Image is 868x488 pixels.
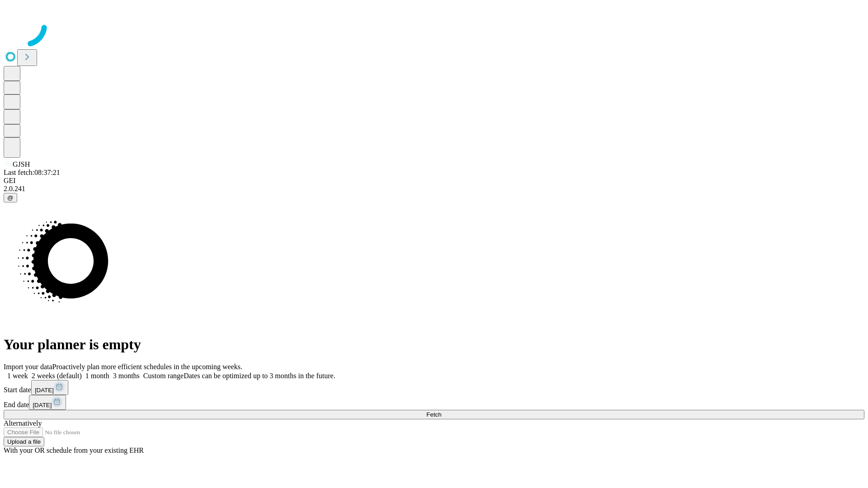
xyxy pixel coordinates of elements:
[4,177,864,185] div: GEI
[7,372,28,380] span: 1 week
[85,372,109,380] span: 1 month
[4,185,864,193] div: 2.0.241
[113,372,140,380] span: 3 months
[4,169,60,176] span: Last fetch: 08:37:21
[31,380,68,395] button: [DATE]
[33,402,52,408] span: [DATE]
[426,411,441,418] span: Fetch
[4,363,52,371] span: Import your data
[29,395,66,410] button: [DATE]
[4,336,864,353] h1: Your planner is empty
[184,372,335,380] span: Dates can be optimized up to 3 months in the future.
[4,446,144,454] span: With your OR schedule from your existing EHR
[4,380,864,395] div: Start date
[52,363,242,371] span: Proactively plan more efficient schedules in the upcoming weeks.
[4,419,42,427] span: Alternatively
[4,437,44,446] button: Upload a file
[4,395,864,410] div: End date
[4,193,17,202] button: @
[35,387,54,394] span: [DATE]
[32,372,82,380] span: 2 weeks (default)
[143,372,184,380] span: Custom range
[7,194,14,201] span: @
[13,160,30,168] span: GJSH
[4,410,864,419] button: Fetch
